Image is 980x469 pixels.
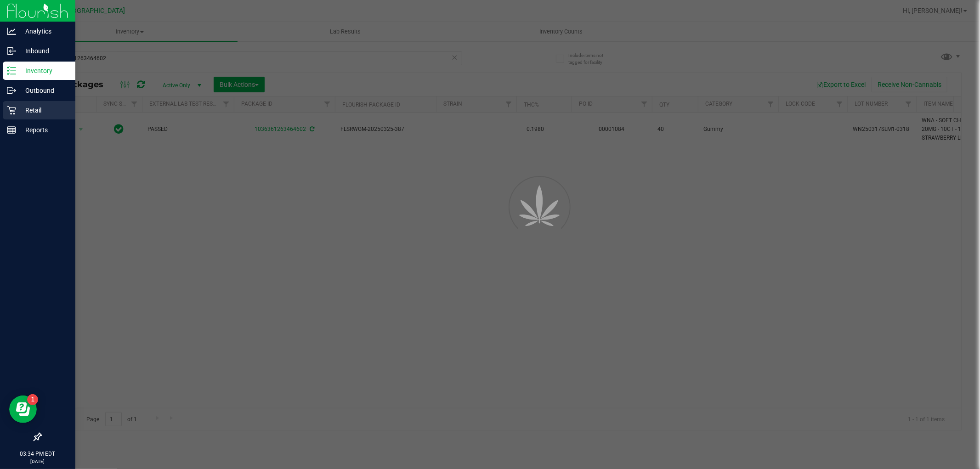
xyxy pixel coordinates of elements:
[4,458,71,465] p: [DATE]
[9,396,37,423] iframe: Resource center
[7,125,16,135] inline-svg: Reports
[16,45,71,57] p: Inbound
[16,124,71,136] p: Reports
[16,85,71,96] p: Outbound
[7,46,16,56] inline-svg: Inbound
[7,27,16,36] inline-svg: Analytics
[16,105,71,116] p: Retail
[16,65,71,76] p: Inventory
[7,106,16,115] inline-svg: Retail
[7,66,16,75] inline-svg: Inventory
[27,394,38,405] iframe: Resource center unread badge
[7,86,16,95] inline-svg: Outbound
[16,26,71,37] p: Analytics
[4,450,71,458] p: 03:34 PM EDT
